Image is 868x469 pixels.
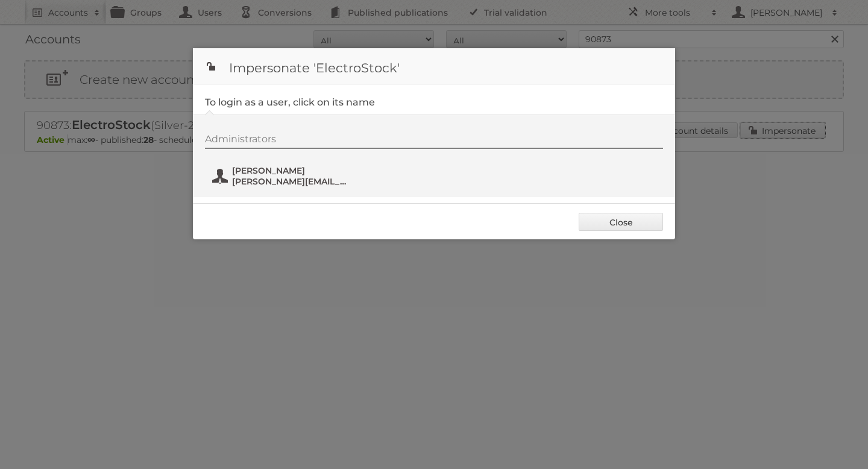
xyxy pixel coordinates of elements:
[205,133,663,149] div: Administrators
[211,164,353,188] button: [PERSON_NAME] [PERSON_NAME][EMAIL_ADDRESS][DOMAIN_NAME]
[232,165,349,176] span: [PERSON_NAME]
[232,176,349,187] span: [PERSON_NAME][EMAIL_ADDRESS][DOMAIN_NAME]
[579,213,663,231] a: Close
[205,96,375,108] legend: To login as a user, click on its name
[193,48,675,84] h1: Impersonate 'ElectroStock'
